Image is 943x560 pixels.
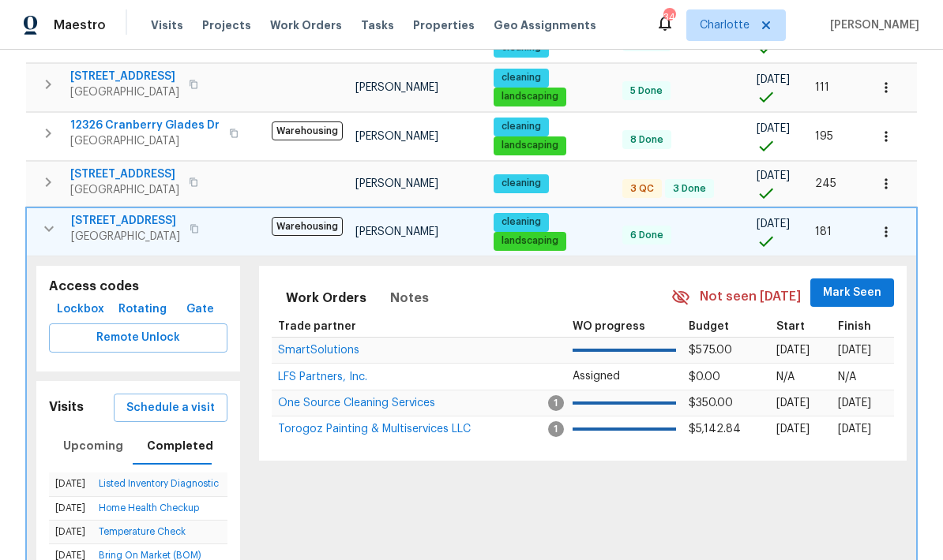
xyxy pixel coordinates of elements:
span: [PERSON_NAME] [355,131,438,142]
span: Warehousing [272,217,343,236]
span: Remote Unlock [62,328,215,348]
span: 1 [548,395,564,411]
span: 195 [815,131,833,142]
span: Tasks [361,20,394,31]
a: LFS Partners, Inc. [278,372,367,382]
span: 181 [815,226,832,237]
span: [DATE] [776,424,810,435]
span: Notes [390,287,429,309]
span: Trade partner [278,321,356,332]
span: [GEOGRAPHIC_DATA] [71,229,180,245]
button: Rotating [112,295,173,324]
span: Upcoming [63,436,123,456]
span: LFS Partners, Inc. [278,371,367,383]
button: Remote Unlock [49,323,227,353]
td: [DATE] [49,496,92,520]
span: Properties [413,17,475,33]
span: [STREET_ADDRESS] [71,213,180,229]
span: [PERSON_NAME] [355,178,438,189]
span: 8 Done [624,133,670,147]
span: 1 [548,421,564,437]
span: Projects [202,17,251,33]
span: SmartSolutions [278,345,359,356]
span: [PERSON_NAME] [355,226,438,237]
span: Budget [689,321,729,332]
span: cleaning [495,215,547,229]
span: [DATE] [757,218,790,230]
a: SmartSolutions [278,345,359,355]
span: N/A [776,371,795,383]
a: Bring On Market (BOM) [99,551,201,560]
span: cleaning [495,71,547,84]
span: 6 Done [624,229,670,242]
button: Mark Seen [810,278,894,308]
a: Torogoz Painting & Multiservices LLC [278,424,471,434]
span: [GEOGRAPHIC_DATA] [70,84,179,100]
td: [DATE] [49,520,92,543]
a: Listed Inventory Diagnostic [99,479,219,488]
span: $575.00 [689,345,732,356]
span: [DATE] [757,123,790,134]
span: cleaning [495,120,547,133]
a: Temperature Check [99,527,186,536]
span: Mark Seen [823,283,881,303]
span: [DATE] [757,74,790,85]
span: Visits [151,17,183,33]
h5: Visits [49,399,84,416]
span: [DATE] [838,424,871,435]
span: [PERSON_NAME] [824,17,919,33]
span: 5 Done [624,84,669,98]
span: Rotating [118,300,167,319]
span: $5,142.84 [689,424,741,435]
span: cleaning [495,177,547,190]
span: landscaping [495,139,565,152]
span: [GEOGRAPHIC_DATA] [70,182,179,198]
span: Torogoz Painting & Multiservices LLC [278,424,471,435]
span: landscaping [495,234,565,248]
span: [STREET_ADDRESS] [70,166,179,182]
td: [DATE] [49,472,92,496]
span: [STREET_ADDRESS] [70,69,179,84]
p: Assigned [573,368,675,385]
a: One Source Cleaning Services [278,398,435,408]
button: Schedule a visit [114,394,227,423]
span: [DATE] [838,345,871,356]
span: One Source Cleaning Services [278,398,435,409]
span: Schedule a visit [126,398,215,418]
span: 111 [815,82,829,93]
span: [DATE] [838,398,871,409]
span: Start [776,321,805,332]
h5: Access codes [49,278,227,295]
span: $0.00 [689,371,720,383]
span: 12326 Cranberry Glades Dr [70,118,220,133]
div: 34 [663,9,674,25]
span: 245 [815,178,836,189]
span: Warehousing [272,121,343,140]
span: Not seen [DATE] [700,288,801,306]
span: [DATE] [776,345,810,356]
button: Gate [175,295,225,324]
span: 3 Done [667,182,712,196]
span: Maestro [54,17,106,33]
span: [PERSON_NAME] [355,82,438,93]
span: 3 QC [624,182,660,196]
span: Work Orders [270,17,342,33]
span: Finish [838,321,871,332]
span: Work Orders [286,287,366,309]
span: Geo Assignments [494,17,596,33]
span: [DATE] [776,398,810,409]
span: N/A [838,371,856,383]
span: Completed [147,436,213,456]
button: Lockbox [51,295,111,324]
span: Gate [181,300,219,319]
span: Charlotte [700,17,750,33]
span: $350.00 [689,398,733,409]
span: WO progress [573,321,645,332]
span: [DATE] [757,170,790,181]
span: [GEOGRAPHIC_DATA] [70,133,220,149]
a: Home Health Checkup [99,503,199,513]
span: landscaping [495,90,565,103]
span: Lockbox [57,300,104,319]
